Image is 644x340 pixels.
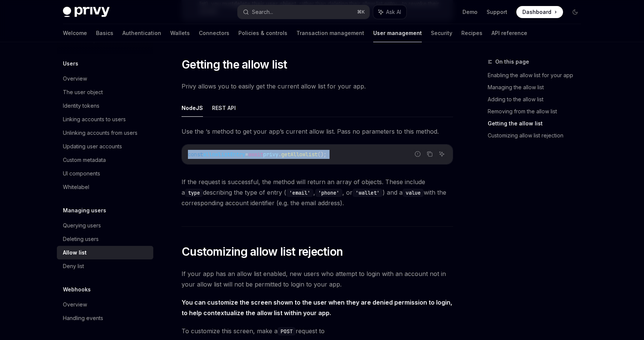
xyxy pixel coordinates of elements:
[63,59,78,68] h5: Users
[188,151,203,158] span: const
[353,189,383,197] code: 'wallet'
[403,189,424,197] code: value
[461,24,482,42] a: Recipes
[488,69,587,81] a: Enabling the allow list for your app
[488,93,587,105] a: Adding to the allow list
[63,314,103,323] div: Handling events
[487,8,507,16] a: Support
[373,24,422,42] a: User management
[57,246,153,259] a: Allow list
[57,219,153,232] a: Querying users
[57,113,153,126] a: Linking accounts to users
[495,57,529,66] span: On this page
[57,167,153,180] a: UI components
[488,130,587,142] a: Customizing allow list rejection
[286,189,313,197] code: 'email'
[63,206,106,215] h5: Managing users
[182,81,453,91] span: Privy allows you to easily get the current allow list for your app.
[182,126,453,137] span: Use the ‘s method to get your app’s current allow list. Pass no parameters to this method.
[212,99,236,117] button: REST API
[63,88,103,97] div: The user object
[170,24,190,42] a: Wallets
[281,151,317,158] span: getAllowlist
[57,126,153,140] a: Unlinking accounts from users
[263,151,278,158] span: privy
[57,99,153,113] a: Identity tokens
[245,151,248,158] span: =
[96,24,113,42] a: Basics
[431,24,452,42] a: Security
[63,24,87,42] a: Welcome
[252,8,273,17] div: Search...
[182,245,343,258] span: Customizing allow list rejection
[57,298,153,311] a: Overview
[491,24,527,42] a: API reference
[57,85,153,99] a: The user object
[488,81,587,93] a: Managing the allow list
[238,5,369,19] button: Search...⌘K
[63,300,87,309] div: Overview
[238,24,287,42] a: Policies & controls
[63,221,101,230] div: Querying users
[425,149,435,159] button: Copy the contents from the code block
[57,180,153,194] a: Whitelabel
[63,262,84,271] div: Deny list
[57,259,153,273] a: Deny list
[57,311,153,325] a: Handling events
[516,6,563,18] a: Dashboard
[63,115,126,124] div: Linking accounts to users
[278,327,296,335] code: POST
[122,24,161,42] a: Authentication
[488,117,587,130] a: Getting the allow list
[569,6,581,18] button: Toggle dark mode
[57,140,153,153] a: Updating user accounts
[182,299,452,317] strong: You can customize the screen shown to the user when they are denied permission to login, to help ...
[413,149,423,159] button: Report incorrect code
[57,232,153,246] a: Deleting users
[63,74,87,83] div: Overview
[63,101,99,110] div: Identity tokens
[63,183,89,192] div: Whitelabel
[278,151,281,158] span: .
[296,24,364,42] a: Transaction management
[373,5,406,19] button: Ask AI
[182,268,453,290] span: If your app has an allow list enabled, new users who attempt to login with an account not in your...
[386,8,401,16] span: Ask AI
[63,248,87,257] div: Allow list
[63,128,137,137] div: Unlinking accounts from users
[63,156,106,165] div: Custom metadata
[63,169,100,178] div: UI components
[182,99,203,117] button: NodeJS
[357,9,365,15] span: ⌘ K
[63,285,91,294] h5: Webhooks
[185,189,203,197] code: type
[63,235,99,244] div: Deleting users
[488,105,587,117] a: Removing from the allow list
[63,7,110,17] img: dark logo
[57,153,153,167] a: Custom metadata
[182,177,453,208] span: If the request is successful, the method will return an array of objects. These include a describ...
[315,189,342,197] code: 'phone'
[182,58,287,71] span: Getting the allow list
[462,8,478,16] a: Demo
[522,8,551,16] span: Dashboard
[437,149,447,159] button: Ask AI
[199,24,229,42] a: Connectors
[203,151,245,158] span: allowlistEntry
[63,142,122,151] div: Updating user accounts
[248,151,263,158] span: await
[182,326,453,336] span: To customize this screen, make a request to
[57,72,153,85] a: Overview
[317,151,327,158] span: ();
